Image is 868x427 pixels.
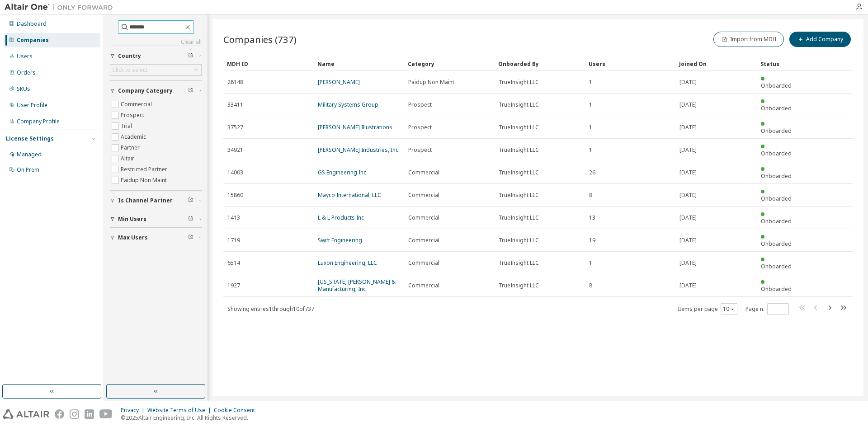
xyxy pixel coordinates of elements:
div: Joined On [679,56,753,71]
span: Prospect [408,101,432,108]
div: Click to select [110,65,201,75]
a: [PERSON_NAME] [318,78,360,86]
a: GS Engineering Inc. [318,169,368,176]
div: Click to select [112,66,147,74]
span: [DATE] [679,146,697,154]
div: Dashboard [17,20,47,28]
button: Max Users [110,228,202,248]
a: Swift Engineering [318,236,362,244]
span: 15860 [227,192,243,199]
span: Onboarded [761,217,792,225]
span: Onboarded [761,82,792,89]
span: 19 [589,237,595,244]
div: Company Profile [17,118,60,125]
span: 26 [589,169,595,176]
span: [DATE] [679,282,697,289]
label: Restricted Partner [121,164,169,175]
span: Clear filter [188,52,193,60]
div: Name [317,56,401,71]
span: 1 [589,124,592,131]
span: TrueInsight LLC [499,192,539,199]
img: altair_logo.svg [3,409,49,419]
span: Clear filter [188,87,193,94]
button: Country [110,46,202,66]
span: Prospect [408,146,432,154]
span: TrueInsight LLC [499,282,539,289]
a: [PERSON_NAME] Industries, Inc [318,146,398,154]
label: Altair [121,153,136,164]
span: Onboarded [761,104,792,112]
img: linkedin.svg [85,409,94,419]
div: Privacy [121,407,147,414]
span: 1719 [227,237,240,244]
span: 1 [589,79,592,86]
label: Prospect [121,110,146,121]
span: TrueInsight LLC [499,169,539,176]
span: Onboarded [761,263,792,270]
span: TrueInsight LLC [499,259,539,267]
img: facebook.svg [55,409,64,419]
span: [DATE] [679,237,697,244]
span: TrueInsight LLC [499,124,539,131]
span: TrueInsight LLC [499,214,539,221]
span: Onboarded [761,172,792,180]
span: 1413 [227,214,240,221]
span: 1 [589,259,592,267]
span: Is Channel Partner [118,197,173,204]
span: Commercial [408,214,439,221]
label: Commercial [121,99,154,110]
a: L & L Products Inc [318,214,364,221]
span: TrueInsight LLC [499,101,539,108]
button: Add Company [789,32,851,47]
span: Commercial [408,192,439,199]
div: Orders [17,69,36,76]
span: Clear filter [188,234,193,241]
span: [DATE] [679,79,697,86]
span: TrueInsight LLC [499,79,539,86]
span: Commercial [408,282,439,289]
span: 8 [589,282,592,289]
p: © 2025 Altair Engineering, Inc. All Rights Reserved. [121,414,260,422]
div: Users [589,56,672,71]
span: 1927 [227,282,240,289]
button: Min Users [110,209,202,229]
span: [DATE] [679,124,697,131]
button: 10 [723,305,735,313]
div: Cookie Consent [214,407,260,414]
span: TrueInsight LLC [499,146,539,154]
div: MDH ID [227,56,310,71]
div: Status [760,56,798,71]
span: Company Category [118,87,173,94]
div: On Prem [17,166,39,174]
span: Onboarded [761,127,792,135]
button: Import from MDH [713,32,784,47]
label: Partner [121,142,142,153]
a: [PERSON_NAME] Illustrations [318,123,392,131]
span: Min Users [118,216,146,223]
span: 8 [589,192,592,199]
button: Company Category [110,81,202,101]
span: 1 [589,101,592,108]
span: 33411 [227,101,243,108]
span: 28148 [227,79,243,86]
span: Items per page [678,303,737,315]
span: Commercial [408,237,439,244]
span: [DATE] [679,192,697,199]
label: Trial [121,121,134,131]
span: 6514 [227,259,240,267]
span: Onboarded [761,285,792,293]
span: Country [118,52,141,60]
a: Clear all [110,38,202,46]
a: Luxon Engineering, LLC [318,259,377,267]
img: youtube.svg [99,409,113,419]
div: Users [17,53,33,60]
a: Mayco International, LLC [318,191,381,199]
span: 34921 [227,146,243,154]
span: Commercial [408,259,439,267]
span: 37527 [227,124,243,131]
button: Is Channel Partner [110,191,202,211]
span: Showing entries 1 through 10 of 737 [227,305,314,313]
span: 14003 [227,169,243,176]
span: Companies (737) [223,33,297,46]
span: [DATE] [679,214,697,221]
